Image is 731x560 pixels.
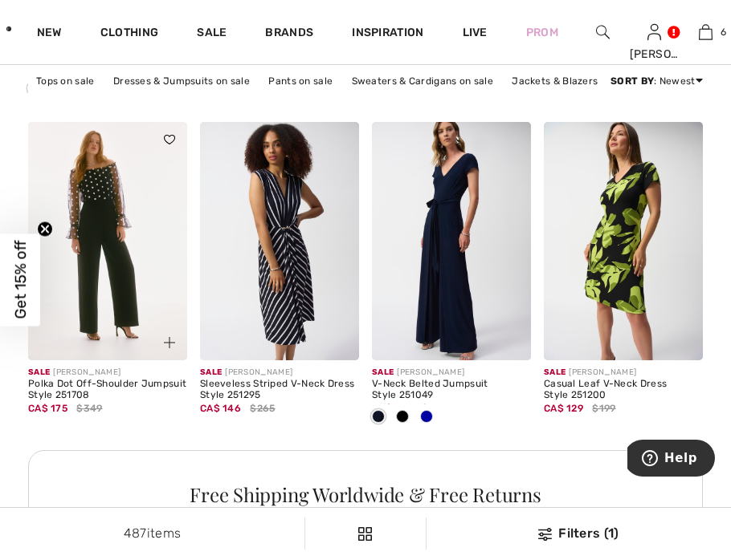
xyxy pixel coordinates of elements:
[200,397,241,414] span: CA$ 146
[647,22,661,42] img: My Info
[358,527,372,541] img: Filters
[699,22,713,42] img: My Bag
[265,26,313,43] a: Brands
[627,440,715,480] iframe: Opens a widget where you can find more information
[526,24,558,41] a: Prom
[544,397,583,414] span: CA$ 129
[611,74,703,88] div: : Newest
[344,71,501,91] a: Sweaters & Cardigans on sale
[647,24,661,39] a: Sign In
[200,367,359,379] div: [PERSON_NAME]
[372,379,531,401] div: V-Neck Belted Jumpsuit Style 251049
[37,221,53,237] button: Close teaser
[463,24,488,41] a: Live
[28,71,103,91] a: Tops on sale
[544,122,703,360] img: Casual Leaf V-Neck Dress Style 251200. Black/Multi
[372,122,531,360] img: V-Neck Belted Jumpsuit Style 251049. Midnight Blue
[596,22,610,42] img: search the website
[372,397,413,414] span: CA$ 160
[28,362,50,377] span: Sale
[164,135,175,144] img: heart_black_full.svg
[611,75,654,87] strong: Sort By
[200,122,359,360] img: Sleeveless Striped V-Neck Dress Style 251295. Midnight Blue/Vanilla
[366,404,390,431] div: Midnight Blue
[422,401,446,416] span: $319
[544,362,566,377] span: Sale
[680,22,730,42] a: 6
[592,401,615,416] span: $199
[28,122,187,360] img: Polka Dot Off-Shoulder Jumpsuit Style 251708. Black/White
[372,367,531,379] div: [PERSON_NAME]
[11,241,30,319] span: Get 15% off
[96,485,635,504] div: Free Shipping Worldwide & Free Returns
[250,401,275,416] span: $265
[28,397,67,414] span: CA$ 175
[76,401,102,416] span: $349
[200,379,359,401] div: Sleeveless Striped V-Neck Dress Style 251295
[124,526,147,541] span: 487
[6,13,11,45] img: 1ère Avenue
[100,26,158,43] a: Clothing
[544,367,703,379] div: [PERSON_NAME]
[28,367,187,379] div: [PERSON_NAME]
[260,71,341,91] a: Pants on sale
[22,76,47,103] div: Black
[544,379,703,401] div: Casual Leaf V-Neck Dress Style 251200
[504,71,643,91] a: Jackets & Blazers on sale
[415,404,439,431] div: Royal Sapphire 163
[721,25,726,39] span: 6
[105,71,258,91] a: Dresses & Jumpsuits on sale
[436,524,721,543] div: Filters (1)
[28,379,187,401] div: Polka Dot Off-Shoulder Jumpsuit Style 251708
[630,46,680,63] div: [PERSON_NAME]
[197,26,227,43] a: Sale
[200,362,222,377] span: Sale
[538,528,552,541] img: Filters
[37,26,62,43] a: New
[372,362,394,377] span: Sale
[352,26,423,43] span: Inspiration
[390,404,415,431] div: Black
[164,337,175,348] img: plus_v2.svg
